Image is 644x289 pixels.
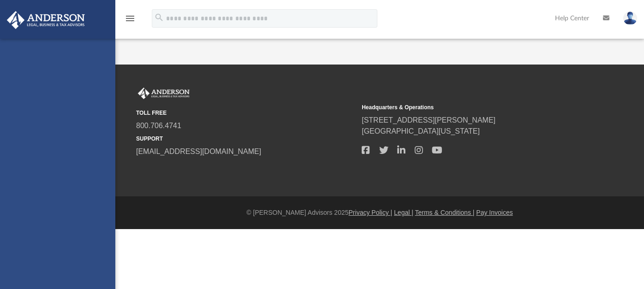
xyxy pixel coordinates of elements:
a: Legal | [394,209,413,216]
div: © [PERSON_NAME] Advisors 2025 [115,208,644,218]
i: search [154,12,164,23]
a: Pay Invoices [476,209,513,216]
i: menu [125,13,136,24]
img: User Pic [623,12,637,25]
small: TOLL FREE [136,109,355,117]
a: 800.706.4741 [136,122,181,130]
img: Anderson Advisors Platinum Portal [4,11,88,29]
img: Anderson Advisors Platinum Portal [136,88,191,100]
small: SUPPORT [136,135,355,143]
small: Headquarters & Operations [362,103,581,112]
a: Terms & Conditions | [415,209,475,216]
a: [STREET_ADDRESS][PERSON_NAME] [362,116,495,124]
a: [GEOGRAPHIC_DATA][US_STATE] [362,127,480,135]
a: menu [125,18,136,24]
a: [EMAIL_ADDRESS][DOMAIN_NAME] [136,147,261,155]
a: Privacy Policy | [349,209,393,216]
